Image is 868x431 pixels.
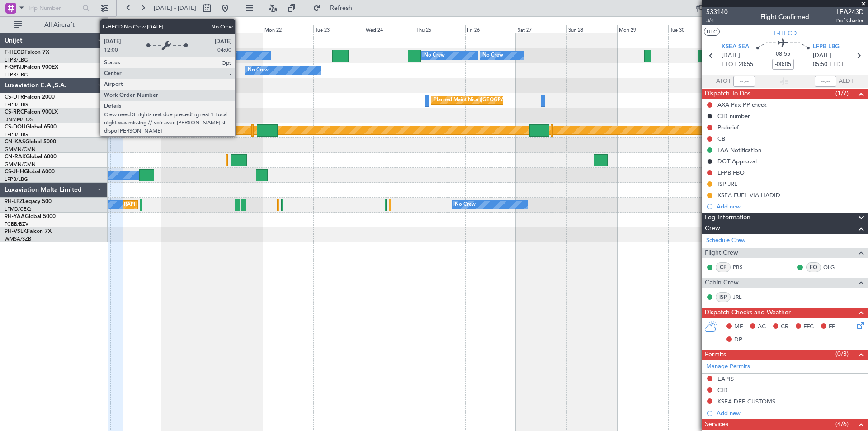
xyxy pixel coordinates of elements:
a: GMMN/CMN [5,161,36,168]
a: GMMN/CMN [5,146,36,153]
span: ALDT [839,77,854,86]
span: Dispatch Checks and Weather [705,308,791,318]
div: Fri 19 [110,25,161,33]
div: Wed 24 [364,25,415,33]
a: CS-DOUGlobal 6500 [5,124,57,130]
span: CN-KAS [5,139,25,145]
a: CN-RAKGlobal 6000 [5,154,57,160]
span: 533140 [706,7,728,17]
button: Refresh [309,1,363,15]
div: No Crew [482,49,503,62]
a: Schedule Crew [706,236,745,245]
span: KSEA SEA [722,43,749,52]
div: Mon 22 [263,25,313,33]
a: WMSA/SZB [5,236,31,242]
div: FAA Notification [717,146,761,154]
a: CS-JHHGlobal 6000 [5,169,55,175]
span: [DATE] - [DATE] [154,4,196,12]
a: 9H-YAAGlobal 5000 [5,214,56,219]
span: Dispatch To-Dos [705,89,750,99]
a: F-GPNJFalcon 900EX [5,65,58,70]
div: CID [717,386,728,394]
span: Permits [705,350,726,360]
div: Add new [717,409,863,417]
div: AXA Pax PP check [717,101,767,109]
span: (0/3) [835,349,849,359]
div: KSEA FUEL VIA HADID [717,191,780,199]
a: LFPB/LBG [5,101,28,108]
span: Cabin Crew [705,278,739,288]
input: --:-- [733,76,755,87]
a: PBS [733,263,753,271]
span: ATOT [716,77,731,86]
div: DOT Approval [717,157,757,165]
span: [DATE] [722,51,740,60]
span: CN-RAK [5,154,26,160]
div: CB [717,135,725,142]
span: CS-DOU [5,124,26,130]
button: All Aircraft [10,18,98,32]
span: AC [758,322,766,332]
span: (1/7) [835,89,849,98]
a: LFPB/LBG [5,57,28,63]
div: CP [716,262,731,272]
div: EAPIS [717,375,734,383]
span: 3/4 [706,17,728,24]
a: 9H-VSLKFalcon 7X [5,229,52,234]
a: DNMM/LOS [5,116,33,123]
a: JRL [733,293,753,301]
div: Add new [717,203,863,210]
div: No Crew [248,64,269,77]
a: LFMD/CEQ [5,206,31,213]
a: OLG [823,263,844,271]
span: ELDT [830,60,844,69]
div: Flight Confirmed [760,12,809,22]
a: LFPB/LBG [5,176,28,183]
div: KSEA DEP CUSTOMS [717,398,775,405]
span: [DATE] [813,51,831,60]
span: F-HECD [774,28,797,38]
div: Thu 25 [415,25,465,33]
div: FO [806,262,821,272]
span: F-GPNJ [5,65,24,70]
span: DP [734,336,742,345]
a: F-HECDFalcon 7X [5,50,49,55]
a: CS-RRCFalcon 900LX [5,109,58,115]
span: CR [781,322,788,332]
a: LFPB/LBG [5,71,28,78]
span: 05:50 [813,60,827,69]
a: LFPB/LBG [5,131,28,138]
span: Pref Charter [835,17,863,24]
div: Prebrief [717,123,739,131]
span: Refresh [322,5,360,11]
span: MF [734,322,743,332]
span: (4/6) [835,419,849,429]
a: CS-DTRFalcon 2000 [5,95,55,100]
span: CS-RRC [5,109,24,115]
span: ETOT [722,60,736,69]
a: 9H-LPZLegacy 500 [5,199,52,204]
span: Crew [705,223,720,234]
span: 9H-YAA [5,214,25,219]
span: Flight Crew [705,248,738,258]
div: Tue 30 [668,25,719,33]
span: 20:55 [739,60,753,69]
div: CID number [717,112,750,120]
div: Sun 21 [212,25,263,33]
span: Services [705,419,728,430]
span: 9H-VSLK [5,229,27,234]
div: ISP JRL [717,180,737,188]
span: F-HECD [5,50,24,55]
span: LEA243D [835,7,863,17]
div: Sat 27 [516,25,566,33]
div: Sat 20 [161,25,212,33]
button: UTC [704,28,720,36]
span: 9H-LPZ [5,199,23,204]
span: CS-DTR [5,95,24,100]
span: LFPB LBG [813,43,840,52]
div: No Crew [424,49,445,62]
a: Manage Permits [706,362,750,371]
div: ISP [716,292,731,302]
div: Planned Maint Nice ([GEOGRAPHIC_DATA]) [434,94,534,107]
span: CS-JHH [5,169,24,175]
